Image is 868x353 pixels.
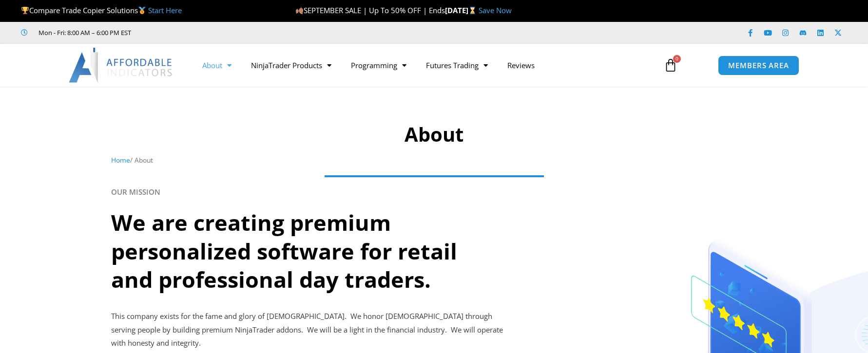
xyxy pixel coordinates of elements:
[111,154,757,167] nav: Breadcrumb
[69,48,174,83] img: LogoAI | Affordable Indicators – NinjaTrader
[673,55,681,63] span: 0
[148,5,182,15] a: Start Here
[21,5,182,15] span: Compare Trade Copier Solutions
[718,56,799,75] a: MEMBERS AREA
[416,54,498,76] a: Futures Trading
[193,54,653,76] nav: Menu
[111,121,757,148] h1: About
[445,5,479,15] strong: [DATE]
[341,54,416,76] a: Programming
[138,7,146,14] img: 🥇
[21,7,29,14] img: 🏆
[111,155,130,165] a: Home
[36,27,131,38] span: Mon - Fri: 8:00 AM – 6:00 PM EST
[111,187,757,197] h6: OUR MISSION
[295,5,445,15] span: SEPTEMBER SALE | Up To 50% OFF | Ends
[479,5,512,15] a: Save Now
[241,54,341,76] a: NinjaTrader Products
[193,54,241,76] a: About
[145,28,291,37] iframe: Customer reviews powered by Trustpilot
[469,7,476,14] img: ⌛
[111,208,499,294] h2: We are creating premium personalized software for retail and professional day traders.
[296,7,303,14] img: 🍂
[111,310,513,351] p: This company exists for the fame and glory of [DEMOGRAPHIC_DATA]. We honor [DEMOGRAPHIC_DATA] thr...
[498,54,544,76] a: Reviews
[728,62,789,69] span: MEMBERS AREA
[649,51,692,79] a: 0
